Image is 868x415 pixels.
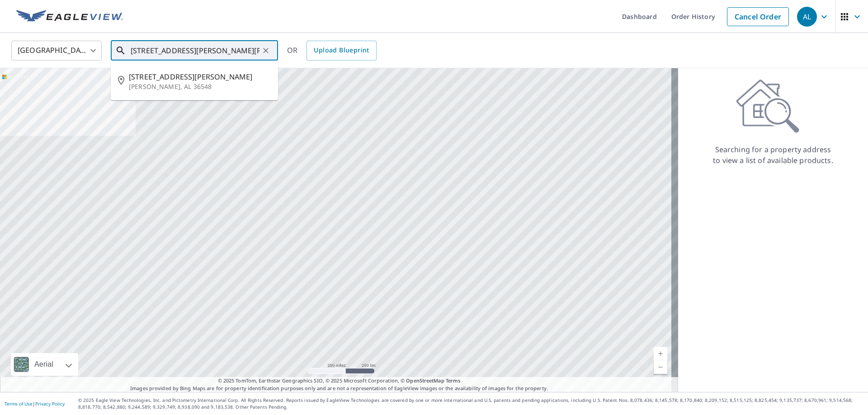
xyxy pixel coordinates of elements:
a: Current Level 5, Zoom Out [654,360,667,374]
a: Terms [446,377,461,384]
div: AL [797,7,817,27]
a: Terms of Use [5,401,33,407]
span: © 2025 TomTom, Earthstar Geographics SIO, © 2025 Microsoft Corporation, © [218,377,461,385]
button: Clear [259,44,272,57]
div: Aerial [32,353,56,376]
p: | [5,401,65,406]
span: Upload Blueprint [314,45,369,56]
p: © 2025 Eagle View Technologies, Inc. and Pictometry International Corp. All Rights Reserved. Repo... [78,397,863,410]
a: Current Level 5, Zoom In [654,347,667,360]
div: Aerial [11,353,78,376]
p: Searching for a property address to view a list of available products. [712,144,834,166]
span: [STREET_ADDRESS][PERSON_NAME] [129,71,271,82]
p: [PERSON_NAME], AL 36548 [129,82,271,91]
a: Privacy Policy [35,401,65,407]
input: Search by address or latitude-longitude [131,38,259,63]
a: Upload Blueprint [307,41,376,61]
img: EV Logo [16,10,123,23]
a: OpenStreetMap [406,377,444,384]
div: [GEOGRAPHIC_DATA] [11,38,102,63]
a: Cancel Order [727,7,789,26]
div: OR [287,41,377,61]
